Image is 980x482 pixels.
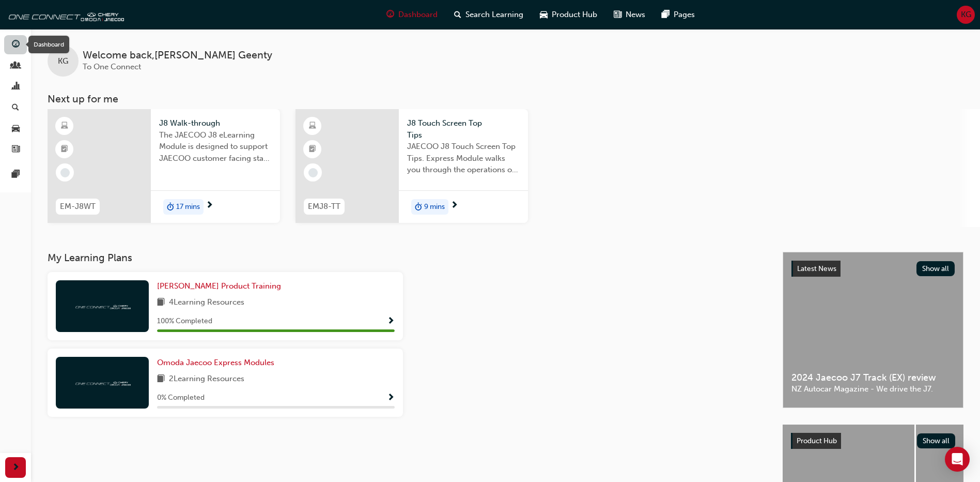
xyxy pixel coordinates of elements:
span: news-icon [614,8,621,21]
span: booktick-icon [61,143,68,156]
span: J8 Walk-through [159,117,272,129]
span: The JAECOO J8 eLearning Module is designed to support JAECOO customer facing staff with the produ... [159,129,272,164]
span: pages-icon [662,8,670,21]
span: Search Learning [465,9,523,21]
button: Show all [917,433,956,448]
span: 100 % Completed [157,315,212,327]
span: Product Hub [797,436,837,445]
span: booktick-icon [309,143,316,156]
span: Product Hub [552,9,597,21]
h3: Next up for me [31,93,980,105]
span: J8 Touch Screen Top Tips [407,117,520,141]
button: Show Progress [387,315,395,328]
span: pages-icon [12,170,20,179]
span: 0 % Completed [157,392,205,404]
a: Product HubShow all [791,433,955,449]
span: Show Progress [387,317,395,326]
span: learningResourceType_ELEARNING-icon [309,119,316,133]
span: car-icon [12,124,20,133]
span: search-icon [12,103,19,113]
span: book-icon [157,373,165,386]
span: KG [961,9,971,21]
span: 2024 Jaecoo J7 Track (EX) review [791,372,955,384]
span: NZ Autocar Magazine - We drive the J7. [791,383,955,395]
a: car-iconProduct Hub [532,4,605,25]
a: Latest NewsShow all [791,261,955,277]
h3: My Learning Plans [48,252,766,264]
span: EM-J8WT [60,201,96,213]
span: car-icon [540,8,548,21]
a: EMJ8-TTJ8 Touch Screen Top TipsJAECOO J8 Touch Screen Top Tips. Express Module walks you through ... [295,109,528,223]
button: KG [957,6,975,24]
span: To One Connect [83,62,141,71]
span: duration-icon [167,200,174,214]
span: KG [58,55,68,67]
span: Omoda Jaecoo Express Modules [157,358,274,367]
span: Show Progress [387,394,395,403]
span: people-icon [12,62,20,71]
span: duration-icon [415,200,422,214]
span: EMJ8-TT [308,201,340,213]
span: next-icon [12,461,20,474]
span: next-icon [206,201,213,210]
a: pages-iconPages [654,4,703,25]
span: chart-icon [12,82,20,92]
span: search-icon [454,8,461,21]
span: 9 mins [424,201,445,213]
span: 17 mins [176,201,200,213]
a: [PERSON_NAME] Product Training [157,280,285,292]
span: Latest News [797,264,836,273]
a: search-iconSearch Learning [446,4,532,25]
a: EM-J8WTJ8 Walk-throughThe JAECOO J8 eLearning Module is designed to support JAECOO customer facin... [48,109,280,223]
span: book-icon [157,296,165,309]
img: oneconnect [74,378,131,387]
span: learningRecordVerb_NONE-icon [308,168,318,177]
span: guage-icon [12,40,20,50]
span: learningRecordVerb_NONE-icon [60,168,70,177]
span: JAECOO J8 Touch Screen Top Tips. Express Module walks you through the operations of the J8 touch ... [407,141,520,176]
span: Pages [674,9,695,21]
div: Dashboard [28,36,69,53]
button: Show Progress [387,391,395,404]
a: guage-iconDashboard [378,4,446,25]
span: Welcome back , [PERSON_NAME] Geenty [83,50,272,62]
span: Dashboard [398,9,438,21]
a: news-iconNews [605,4,654,25]
div: Open Intercom Messenger [945,447,970,472]
span: guage-icon [386,8,394,21]
img: oneconnect [74,301,131,311]
span: News [626,9,645,21]
span: learningResourceType_ELEARNING-icon [61,119,68,133]
span: news-icon [12,145,20,155]
a: Omoda Jaecoo Express Modules [157,357,278,369]
span: 4 Learning Resources [169,296,244,309]
a: Latest NewsShow all2024 Jaecoo J7 Track (EX) reviewNZ Autocar Magazine - We drive the J7. [783,252,963,408]
button: Show all [916,261,955,276]
span: next-icon [450,201,458,210]
span: 2 Learning Resources [169,373,244,386]
img: oneconnect [5,4,124,25]
span: [PERSON_NAME] Product Training [157,281,281,291]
